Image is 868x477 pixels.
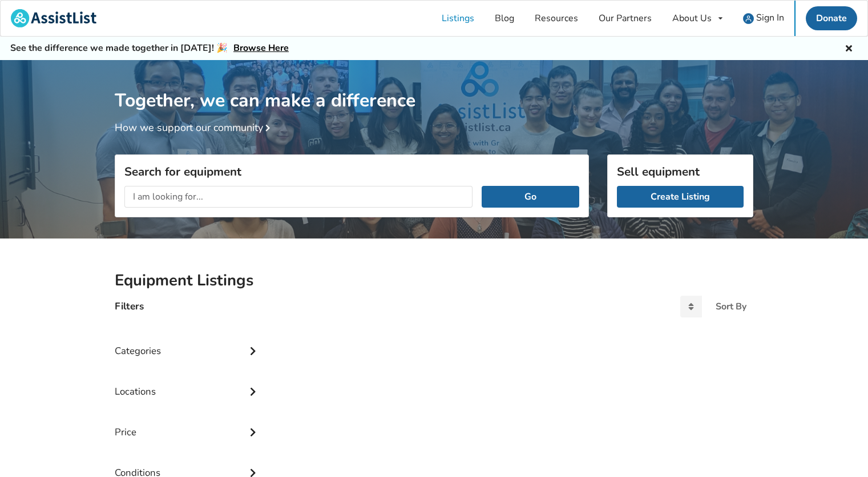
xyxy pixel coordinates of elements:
h3: Sell equipment [617,164,744,179]
a: Blog [485,1,524,36]
h3: Search for equipment [124,164,579,179]
div: About Us [672,14,712,23]
div: Sort By [716,302,746,311]
a: Listings [431,1,485,36]
a: Browse Here [233,42,289,54]
input: I am looking for... [124,186,473,208]
div: Locations [115,363,261,403]
a: Our Partners [588,1,662,36]
a: Donate [806,6,857,30]
a: user icon Sign In [733,1,794,36]
button: Go [482,186,579,208]
a: Create Listing [617,186,744,208]
div: Price [115,403,261,444]
img: user icon [743,13,754,24]
span: Sign In [756,11,784,24]
img: assistlist-logo [11,9,96,27]
h1: Together, we can make a difference [115,60,753,112]
h4: Filters [115,300,144,313]
a: Resources [524,1,588,36]
a: How we support our community [115,121,274,134]
h2: Equipment Listings [115,271,753,291]
h5: See the difference we made together in [DATE]! 🎉 [10,42,289,54]
div: Categories [115,322,261,363]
